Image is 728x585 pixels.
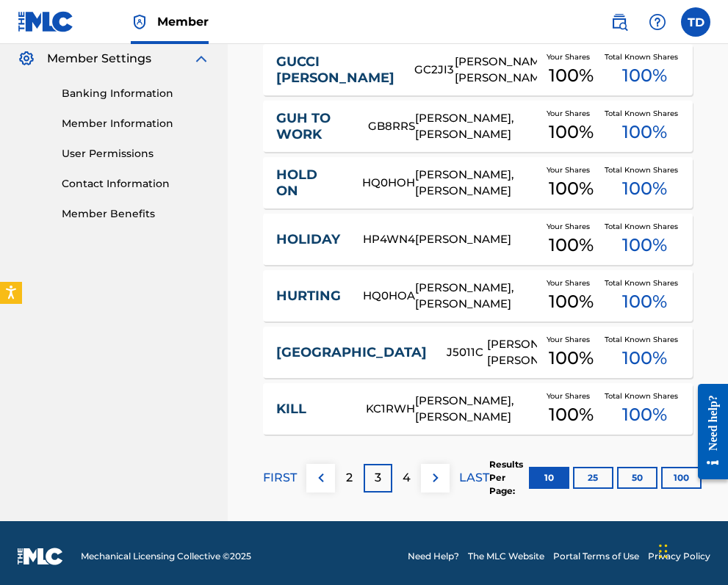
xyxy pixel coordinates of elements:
div: GC2JI3 [414,62,455,79]
div: J5011C [447,344,488,361]
span: 100 % [622,288,667,315]
a: Banking Information [62,86,210,101]
a: Public Search [605,7,634,37]
span: Total Known Shares [605,221,684,232]
a: Portal Terms of Use [553,550,639,563]
a: [GEOGRAPHIC_DATA] [276,344,427,361]
img: right [427,469,444,487]
div: HQ0HOH [362,175,415,192]
span: Total Known Shares [605,51,684,62]
iframe: Chat Widget [655,515,728,585]
span: 100 % [622,401,667,428]
p: LAST [459,469,489,487]
a: KILL [276,401,346,418]
a: Member Information [62,116,210,131]
a: Contact Information [62,176,210,192]
span: Your Shares [547,108,596,119]
span: Your Shares [547,164,596,175]
span: 100 % [549,288,594,315]
div: Drag [659,529,668,573]
a: Need Help? [408,550,459,563]
span: Member [157,13,209,30]
span: Member Settings [47,50,151,68]
a: HURTING [276,288,343,305]
span: 100 % [549,62,594,89]
a: Privacy Policy [648,550,710,563]
a: GUH TO WORK [276,110,348,143]
span: Your Shares [547,51,596,62]
span: Total Known Shares [605,277,684,288]
span: 100 % [622,62,667,89]
p: FIRST [263,469,297,487]
div: GB8RRS [368,118,415,135]
p: 2 [346,469,353,487]
a: HOLIDAY [276,231,343,248]
img: left [312,469,330,487]
span: Total Known Shares [605,390,684,401]
div: [PERSON_NAME], [PERSON_NAME] [415,393,538,426]
a: GUCCI [PERSON_NAME] [276,54,394,87]
button: 50 [617,467,657,489]
div: Help [643,7,672,37]
div: User Menu [681,7,710,37]
span: 100 % [622,232,667,258]
span: Your Shares [547,390,596,401]
div: [PERSON_NAME] [415,231,538,248]
span: 100 % [549,232,594,258]
button: 100 [661,467,702,489]
span: 100 % [622,175,667,202]
div: [PERSON_NAME], [PERSON_NAME] [487,336,537,369]
span: Your Shares [547,221,596,232]
span: Mechanical Licensing Collective © 2025 [81,550,251,563]
span: 100 % [549,345,594,371]
div: KC1RWH [366,401,415,418]
span: Total Known Shares [605,108,684,119]
span: Your Shares [547,334,596,345]
div: HP4WN4 [363,231,415,248]
img: search [610,13,628,31]
span: 100 % [549,175,594,202]
span: 100 % [549,119,594,145]
span: Your Shares [547,277,596,288]
button: 25 [573,467,613,489]
span: Total Known Shares [605,334,684,345]
a: User Permissions [62,146,210,161]
iframe: Resource Center [687,371,728,492]
img: expand [192,50,210,68]
span: 100 % [622,119,667,145]
a: The MLC Website [468,550,544,563]
p: 3 [375,469,381,487]
img: logo [18,548,63,565]
p: 4 [403,469,411,487]
p: Results Per Page: [489,458,527,498]
img: Top Rightsholder [131,13,148,31]
img: Member Settings [18,50,35,68]
span: 100 % [549,401,594,428]
button: 10 [529,467,569,489]
div: [PERSON_NAME], [PERSON_NAME] [415,280,538,313]
span: 100 % [622,345,667,371]
div: [PERSON_NAME], [PERSON_NAME] [415,167,538,200]
img: help [649,13,666,31]
span: Total Known Shares [605,164,684,175]
div: [PERSON_NAME], [PERSON_NAME] [455,54,537,87]
div: HQ0HOA [363,288,415,305]
img: MLC Logo [18,11,74,32]
div: [PERSON_NAME], [PERSON_NAME] [415,110,538,143]
a: Member Benefits [62,206,210,222]
a: HOLD ON [276,167,342,200]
